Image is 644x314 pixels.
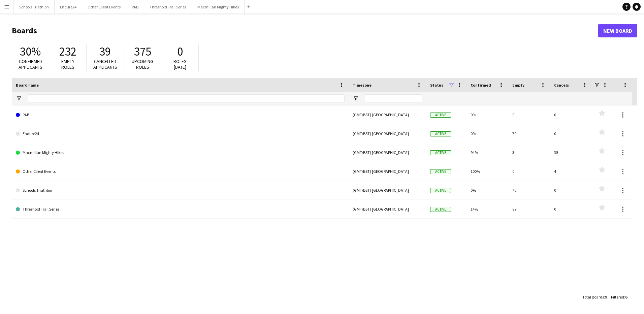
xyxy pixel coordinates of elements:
div: 35 [550,143,592,162]
div: (GMT/BST) [GEOGRAPHIC_DATA] [349,162,426,181]
div: 70 [508,181,550,199]
span: Cancelled applicants [93,58,117,70]
input: Timezone Filter Input [365,94,422,102]
div: 0 [508,105,550,124]
button: Other Client Events [82,0,126,13]
span: Roles [DATE] [173,58,187,70]
span: 9 [605,294,607,300]
span: Board name [16,83,39,88]
div: 0 [550,124,592,143]
span: Confirmed applicants [19,58,42,70]
span: Active [430,188,451,193]
a: New Board [598,24,637,37]
div: (GMT/BST) [GEOGRAPHIC_DATA] [349,200,426,218]
div: 70 [508,124,550,143]
span: Active [430,169,451,174]
div: (GMT/BST) [GEOGRAPHIC_DATA] [349,143,426,162]
a: Macmillan Mighty Hikes [16,143,345,162]
span: Empty [512,83,524,88]
a: Threshold Trail Series [16,200,345,219]
span: Cancels [554,83,569,88]
a: Other Client Events [16,162,345,181]
button: Endure24 [55,0,82,13]
button: Macmillan Mighty Hikes [192,0,245,13]
div: 89 [508,200,550,218]
a: Endure24 [16,124,345,143]
div: 0 [550,181,592,199]
span: Status [430,83,443,88]
a: Schools Triathlon [16,181,345,200]
button: Threshold Trail Series [144,0,192,13]
span: Empty roles [61,58,74,70]
span: 30% [20,44,41,59]
div: : [582,290,607,304]
div: 0% [466,181,508,199]
div: 0% [466,105,508,124]
h1: Boards [12,26,598,36]
div: : [611,290,627,304]
span: Active [430,150,451,155]
div: (GMT/BST) [GEOGRAPHIC_DATA] [349,181,426,199]
span: Timezone [353,83,372,88]
div: 14% [466,200,508,218]
span: Upcoming roles [132,58,153,70]
button: RAB [126,0,144,13]
span: Total Boards [582,294,604,300]
div: 0 [508,162,550,181]
span: 0 [177,44,183,59]
span: 232 [59,44,76,59]
div: 0% [466,124,508,143]
a: RAB [16,105,345,124]
span: Confirmed [471,83,491,88]
span: 6 [625,294,627,300]
span: 39 [99,44,111,59]
div: 0 [550,200,592,218]
button: Schools Triathlon [14,0,55,13]
div: 3 [508,143,550,162]
span: Active [430,113,451,118]
button: Open Filter Menu [353,95,359,101]
span: 375 [134,44,151,59]
div: 100% [466,162,508,181]
div: (GMT/BST) [GEOGRAPHIC_DATA] [349,105,426,124]
input: Board name Filter Input [28,94,345,102]
div: 0 [550,105,592,124]
button: Open Filter Menu [16,95,22,101]
div: (GMT/BST) [GEOGRAPHIC_DATA] [349,124,426,143]
span: Filtered [611,294,624,300]
div: 4 [550,162,592,181]
div: 94% [466,143,508,162]
span: Active [430,131,451,136]
span: Active [430,207,451,212]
